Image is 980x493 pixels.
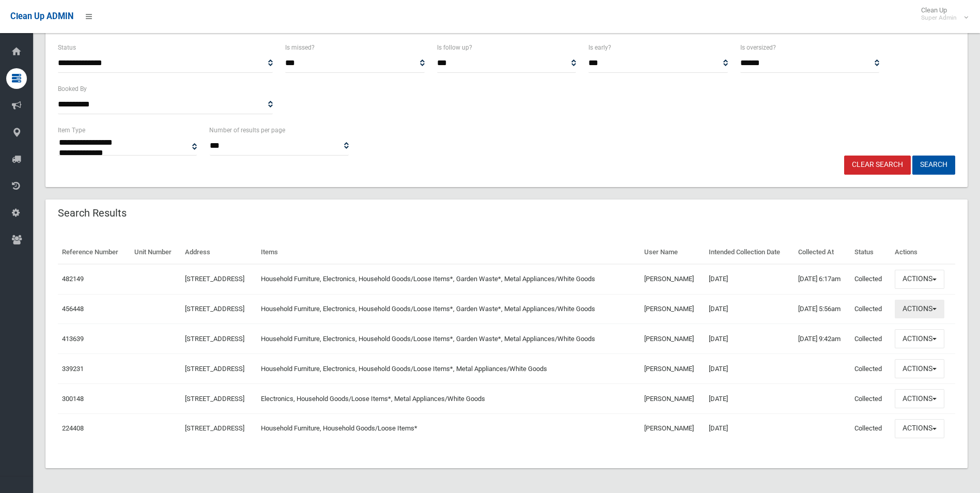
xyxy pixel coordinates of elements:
[185,424,244,432] a: [STREET_ADDRESS]
[62,365,84,373] a: 339231
[58,83,87,95] label: Booked By
[58,125,85,136] label: Item Type
[285,42,315,53] label: Is missed?
[62,395,84,403] a: 300148
[45,203,139,223] header: Search Results
[62,424,84,432] a: 224408
[130,241,181,264] th: Unit Number
[705,354,794,384] td: [DATE]
[844,156,911,175] a: Clear Search
[640,241,705,264] th: User Name
[185,395,244,403] a: [STREET_ADDRESS]
[895,300,944,319] button: Actions
[185,365,244,373] a: [STREET_ADDRESS]
[740,42,776,53] label: Is oversized?
[640,384,705,414] td: [PERSON_NAME]
[850,384,890,414] td: Collected
[257,354,640,384] td: Household Furniture, Electronics, Household Goods/Loose Items*, Metal Appliances/White Goods
[185,335,244,343] a: [STREET_ADDRESS]
[640,413,705,443] td: [PERSON_NAME]
[257,324,640,354] td: Household Furniture, Electronics, Household Goods/Loose Items*, Garden Waste*, Metal Appliances/W...
[62,275,84,283] a: 482149
[895,270,944,289] button: Actions
[58,42,76,53] label: Status
[705,264,794,294] td: [DATE]
[257,413,640,443] td: Household Furniture, Household Goods/Loose Items*
[794,264,851,294] td: [DATE] 6:17am
[891,241,955,264] th: Actions
[209,125,285,136] label: Number of results per page
[62,335,84,343] a: 413639
[185,275,244,283] a: [STREET_ADDRESS]
[640,294,705,324] td: [PERSON_NAME]
[705,413,794,443] td: [DATE]
[850,413,890,443] td: Collected
[185,305,244,313] a: [STREET_ADDRESS]
[916,6,967,22] span: Clean Up
[921,14,957,22] small: Super Admin
[62,305,84,313] a: 456448
[895,419,944,438] button: Actions
[640,324,705,354] td: [PERSON_NAME]
[794,324,851,354] td: [DATE] 9:42am
[705,384,794,414] td: [DATE]
[705,241,794,264] th: Intended Collection Date
[850,354,890,384] td: Collected
[705,324,794,354] td: [DATE]
[58,241,130,264] th: Reference Number
[895,389,944,408] button: Actions
[257,384,640,414] td: Electronics, Household Goods/Loose Items*, Metal Appliances/White Goods
[794,294,851,324] td: [DATE] 5:56am
[640,354,705,384] td: [PERSON_NAME]
[181,241,257,264] th: Address
[912,156,955,175] button: Search
[895,359,944,378] button: Actions
[895,329,944,348] button: Actions
[850,324,890,354] td: Collected
[437,42,472,53] label: Is follow up?
[850,264,890,294] td: Collected
[705,294,794,324] td: [DATE]
[640,264,705,294] td: [PERSON_NAME]
[588,42,611,53] label: Is early?
[794,241,851,264] th: Collected At
[850,241,890,264] th: Status
[850,294,890,324] td: Collected
[257,294,640,324] td: Household Furniture, Electronics, Household Goods/Loose Items*, Garden Waste*, Metal Appliances/W...
[257,264,640,294] td: Household Furniture, Electronics, Household Goods/Loose Items*, Garden Waste*, Metal Appliances/W...
[10,11,73,21] span: Clean Up ADMIN
[257,241,640,264] th: Items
